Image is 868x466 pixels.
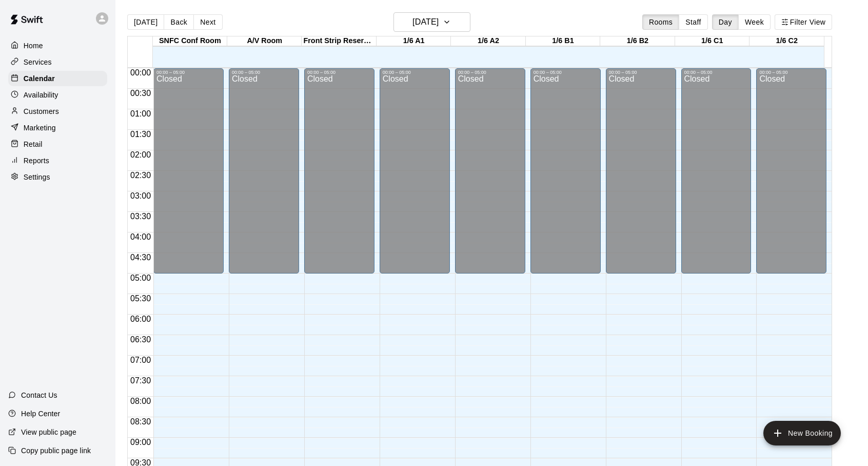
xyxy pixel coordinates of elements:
[8,137,107,152] a: Retail
[128,335,153,344] span: 06:30
[128,130,153,139] span: 01:30
[24,41,43,51] p: Home
[675,36,749,46] div: 1/6 C1
[24,123,56,133] p: Marketing
[451,36,525,46] div: 1/6 A2
[24,156,49,166] p: Reports
[642,14,679,30] button: Rooms
[609,70,673,75] div: 00:00 – 05:00
[534,75,598,277] div: Closed
[600,36,675,46] div: 1/6 B2
[8,104,107,119] a: Customers
[684,70,748,75] div: 00:00 – 05:00
[128,294,153,303] span: 05:30
[383,75,447,277] div: Closed
[8,87,107,103] a: Availability
[153,36,227,46] div: SNFC Conf Room
[412,15,439,29] h6: [DATE]
[383,70,447,75] div: 00:00 – 05:00
[164,14,194,30] button: Back
[307,70,371,75] div: 00:00 – 05:00
[302,36,376,46] div: Front Strip Reservation
[128,356,153,364] span: 07:00
[8,120,107,135] a: Marketing
[24,139,43,149] p: Retail
[128,150,153,159] span: 02:00
[380,68,450,274] div: 00:00 – 05:00: Closed
[128,171,153,180] span: 02:30
[756,68,826,274] div: 00:00 – 05:00: Closed
[24,172,50,182] p: Settings
[128,68,153,77] span: 00:00
[526,36,600,46] div: 1/6 B1
[458,70,522,75] div: 00:00 – 05:00
[24,73,55,84] p: Calendar
[232,75,296,277] div: Closed
[21,427,76,437] p: View public page
[128,417,153,426] span: 08:30
[128,109,153,118] span: 01:00
[128,315,153,323] span: 06:00
[763,421,841,445] button: add
[684,75,748,277] div: Closed
[759,70,823,75] div: 00:00 – 05:00
[24,57,52,67] p: Services
[128,212,153,221] span: 03:30
[127,14,164,30] button: [DATE]
[759,75,823,277] div: Closed
[681,68,752,274] div: 00:00 – 05:00: Closed
[128,253,153,262] span: 04:30
[128,232,153,241] span: 04:00
[8,54,107,70] a: Services
[128,376,153,385] span: 07:30
[21,445,91,456] p: Copy public page link
[24,90,58,100] p: Availability
[530,68,601,274] div: 00:00 – 05:00: Closed
[8,38,107,53] a: Home
[128,89,153,98] span: 00:30
[458,75,522,277] div: Closed
[8,153,107,168] a: Reports
[307,75,371,277] div: Closed
[534,70,598,75] div: 00:00 – 05:00
[21,409,60,419] p: Help Center
[128,191,153,200] span: 03:00
[227,36,302,46] div: A/V Room
[156,70,221,75] div: 00:00 – 05:00
[229,68,299,274] div: 00:00 – 05:00: Closed
[304,68,374,274] div: 00:00 – 05:00: Closed
[377,36,451,46] div: 1/6 A1
[128,397,153,405] span: 08:00
[24,106,59,116] p: Customers
[738,14,771,30] button: Week
[156,75,221,277] div: Closed
[153,68,224,274] div: 00:00 – 05:00: Closed
[21,390,57,400] p: Contact Us
[609,75,673,277] div: Closed
[232,70,296,75] div: 00:00 – 05:00
[712,14,739,30] button: Day
[606,68,676,274] div: 00:00 – 05:00: Closed
[8,169,107,185] a: Settings
[8,71,107,86] a: Calendar
[193,14,222,30] button: Next
[455,68,525,274] div: 00:00 – 05:00: Closed
[128,438,153,446] span: 09:00
[749,36,824,46] div: 1/6 C2
[393,12,470,32] button: [DATE]
[128,274,153,282] span: 05:00
[775,14,832,30] button: Filter View
[679,14,708,30] button: Staff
